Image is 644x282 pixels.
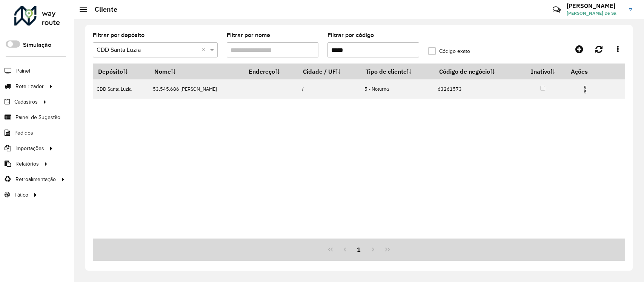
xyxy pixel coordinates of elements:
[93,79,149,99] td: CDD Santa Luzia
[16,67,30,75] span: Painel
[23,40,51,50] label: Simulação
[567,2,623,9] h3: [PERSON_NAME]
[434,64,520,79] th: Código de negócio
[202,45,208,54] span: Clear all
[149,64,244,79] th: Nome
[567,10,623,17] span: [PERSON_NAME] De Sa
[15,113,60,121] span: Painel de Sugestão
[327,31,374,40] label: Filtrar por código
[244,64,298,79] th: Endereço
[298,64,360,79] th: Cidade / UF
[360,64,434,79] th: Tipo de cliente
[93,31,144,40] label: Filtrar por depósito
[149,79,244,99] td: 53.545.686 [PERSON_NAME]
[87,5,117,14] h2: Cliente
[15,144,44,152] span: Importações
[520,64,566,79] th: Inativo
[14,191,28,199] span: Tático
[298,79,360,99] td: /
[360,79,434,99] td: 5 - Noturna
[434,79,520,99] td: 63261573
[93,64,149,79] th: Depósito
[15,82,44,90] span: Roteirizador
[15,160,39,168] span: Relatórios
[14,129,33,137] span: Pedidos
[428,47,470,55] label: Código exato
[566,64,611,79] th: Ações
[15,175,56,183] span: Retroalimentação
[549,2,565,18] a: Contato Rápido
[227,31,270,40] label: Filtrar por nome
[352,242,366,257] button: 1
[14,98,38,106] span: Cadastros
